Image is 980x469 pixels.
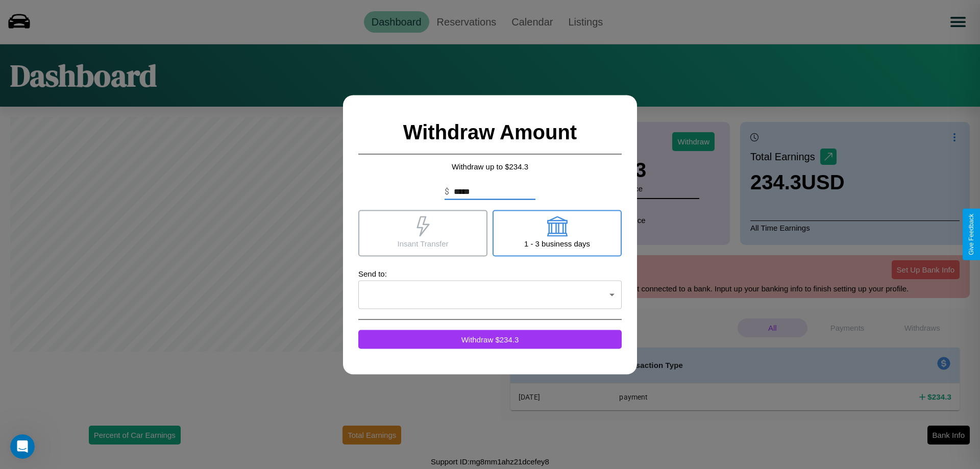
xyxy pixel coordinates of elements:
[10,434,35,459] iframe: Intercom live chat
[968,214,975,255] div: Give Feedback
[358,266,622,280] p: Send to:
[358,330,622,349] button: Withdraw $234.3
[358,110,622,154] h2: Withdraw Amount
[524,236,590,250] p: 1 - 3 business days
[445,185,449,198] p: $
[397,236,448,250] p: Insant Transfer
[358,159,622,173] p: Withdraw up to $ 234.3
